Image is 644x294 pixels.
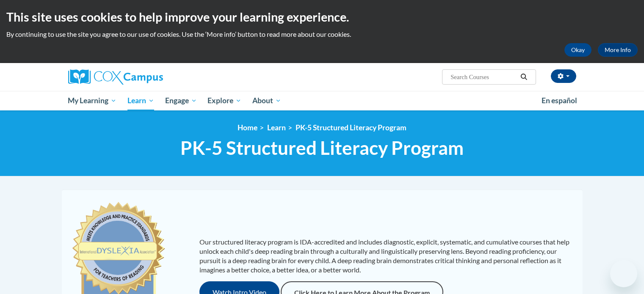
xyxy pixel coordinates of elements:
[598,43,638,57] a: More Info
[536,92,583,110] a: En español
[199,237,574,275] p: Our structured literacy program is IDA-accredited and includes diagnostic, explicit, systematic, ...
[202,91,247,110] a: Explore
[165,96,197,106] span: Engage
[207,96,241,106] span: Explore
[296,123,406,132] a: PK-5 Structured Literacy Program
[610,260,637,287] iframe: Button to launch messaging window
[180,137,464,159] span: PK-5 Structured Literacy Program
[6,30,638,39] p: By continuing to use the site you agree to our use of cookies. Use the ‘More info’ button to read...
[517,72,530,82] button: Search
[542,96,577,105] span: En español
[160,91,202,110] a: Engage
[564,43,591,57] button: Okay
[127,96,154,106] span: Learn
[252,96,281,106] span: About
[6,8,638,25] h2: This site uses cookies to help improve your learning experience.
[247,91,287,110] a: About
[551,69,576,83] button: Account Settings
[68,69,229,85] a: Cox Campus
[267,123,286,132] a: Learn
[55,91,589,110] div: Main menu
[238,123,257,132] a: Home
[68,69,163,85] img: Cox Campus
[68,96,116,106] span: My Learning
[122,91,160,110] a: Learn
[63,91,122,110] a: My Learning
[450,72,517,82] input: Search Courses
